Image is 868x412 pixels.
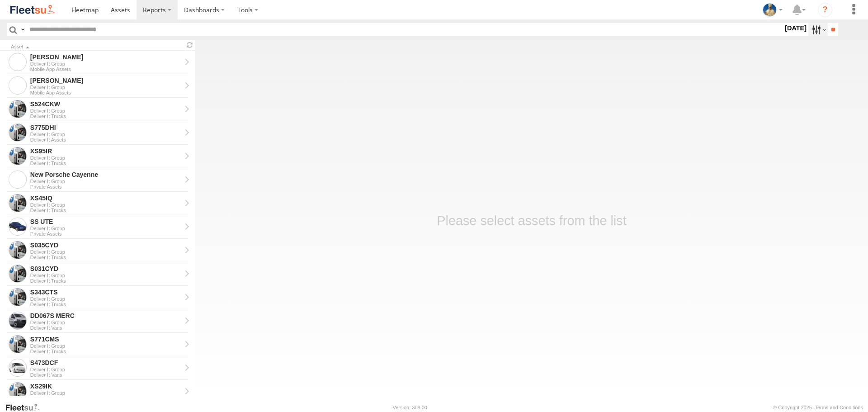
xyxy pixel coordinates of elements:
[9,4,56,16] img: fleetsu-logo-horizontal.svg
[30,231,181,237] div: Private Assets
[184,41,195,49] span: Refresh
[30,302,181,307] div: Deliver It Trucks
[11,45,181,49] div: Click to Sort
[30,372,181,378] div: Deliver It Vans
[30,170,181,179] div: New Porsche Cayenne - View Asset History
[30,390,181,396] div: Deliver It Group
[30,255,181,260] div: Deliver It Trucks
[30,218,181,226] div: SS UTE - View Asset History
[30,90,181,95] div: Mobile App Assets
[30,123,181,132] div: S775DHI - View Asset History
[30,265,181,273] div: S031CYD - View Asset History
[30,367,181,372] div: Deliver It Group
[30,296,181,302] div: Deliver It Group
[30,312,181,320] div: DD067S MERC - View Asset History
[19,23,26,36] label: Search Query
[30,184,181,189] div: Private Assets
[393,405,427,410] div: Version: 308.00
[30,359,181,367] div: S473DCF - View Asset History
[30,343,181,349] div: Deliver It Group
[30,53,181,61] div: Gian Della Porta - View Asset History
[30,278,181,284] div: Deliver It Trucks
[30,114,181,119] div: Deliver It Trucks
[30,349,181,354] div: Deliver It Trucks
[30,202,181,208] div: Deliver It Group
[30,147,181,155] div: XS95IR - View Asset History
[30,100,181,108] div: S524CKW - View Asset History
[30,155,181,161] div: Deliver It Group
[30,132,181,137] div: Deliver It Group
[783,23,808,33] label: [DATE]
[30,194,181,202] div: XS45IQ - View Asset History
[759,3,786,17] div: Matt Draper
[30,249,181,255] div: Deliver It Group
[30,179,181,184] div: Deliver It Group
[30,320,181,325] div: Deliver It Group
[30,108,181,114] div: Deliver It Group
[30,325,181,331] div: Deliver It Vans
[30,273,181,278] div: Deliver It Group
[5,403,47,412] a: Visit our Website
[815,405,863,410] a: Terms and Conditions
[30,76,181,85] div: Graham Cooper - View Asset History
[808,23,828,36] label: Search Filter Options
[30,241,181,249] div: S035CYD - View Asset History
[30,61,181,66] div: Deliver It Group
[773,405,863,410] div: © Copyright 2025 -
[30,226,181,231] div: Deliver It Group
[30,382,181,390] div: XS29IK - View Asset History
[30,85,181,90] div: Deliver It Group
[30,335,181,343] div: S771CMS - View Asset History
[30,161,181,166] div: Deliver It Trucks
[818,3,832,17] i: ?
[30,137,181,142] div: Deliver It Assets
[30,66,181,72] div: Mobile App Assets
[30,208,181,213] div: Deliver It Trucks
[30,288,181,296] div: S343CTS - View Asset History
